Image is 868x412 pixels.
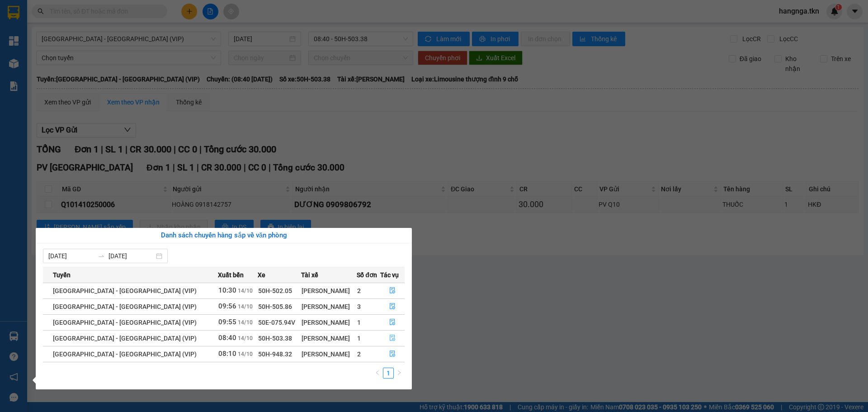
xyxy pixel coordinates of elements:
span: 50E-075.94V [258,319,295,326]
li: 1 [383,368,394,379]
button: left [372,368,383,379]
span: [GEOGRAPHIC_DATA] - [GEOGRAPHIC_DATA] (VIP) [53,319,197,326]
span: 2 [357,287,361,294]
button: file-done [381,347,404,361]
span: 1 [357,319,361,326]
button: right [394,368,405,379]
div: Danh sách chuyến hàng sắp về văn phòng [43,230,405,241]
span: 3 [357,303,361,310]
span: 50H-505.86 [258,303,292,310]
span: 14/10 [238,319,253,326]
div: [PERSON_NAME] [302,286,357,296]
span: [GEOGRAPHIC_DATA] - [GEOGRAPHIC_DATA] (VIP) [53,350,197,358]
span: 14/10 [238,335,253,341]
span: file-done [389,335,396,342]
span: swap-right [98,252,105,260]
span: left [375,370,380,375]
li: Next Page [394,368,405,379]
span: [GEOGRAPHIC_DATA] - [GEOGRAPHIC_DATA] (VIP) [53,287,197,294]
span: Tác vụ [380,270,399,280]
span: 14/10 [238,351,253,357]
span: 50H-502.05 [258,287,292,294]
span: 08:40 [218,334,236,342]
span: 14/10 [238,288,253,294]
span: 10:30 [218,286,236,294]
input: Từ ngày [48,251,94,261]
span: file-done [389,303,396,310]
span: 50H-948.32 [258,350,292,358]
span: Tuyến [53,270,71,280]
span: to [98,252,105,260]
span: 08:10 [218,350,236,358]
a: 1 [383,368,393,378]
span: 14/10 [238,303,253,310]
span: 2 [357,350,361,358]
span: file-done [389,319,396,326]
button: file-done [381,284,404,298]
span: [GEOGRAPHIC_DATA] - [GEOGRAPHIC_DATA] (VIP) [53,335,197,342]
button: file-done [381,315,404,330]
button: file-done [381,331,404,346]
span: 50H-503.38 [258,335,292,342]
li: Previous Page [372,368,383,379]
span: Xuất bến [218,270,244,280]
span: Tài xế [301,270,318,280]
span: 1 [357,335,361,342]
div: [PERSON_NAME] [302,349,357,359]
div: [PERSON_NAME] [302,302,357,312]
span: 09:55 [218,318,236,326]
span: [GEOGRAPHIC_DATA] - [GEOGRAPHIC_DATA] (VIP) [53,303,197,310]
span: file-done [389,287,396,294]
span: file-done [389,350,396,358]
span: right [396,370,402,375]
span: Xe [258,270,265,280]
span: 09:56 [218,302,236,310]
div: [PERSON_NAME] [302,317,357,327]
input: Đến ngày [108,251,154,261]
span: Số đơn [357,270,377,280]
button: file-done [381,299,404,314]
div: [PERSON_NAME] [302,333,357,343]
